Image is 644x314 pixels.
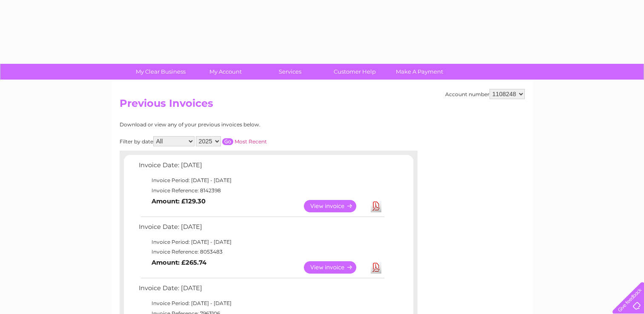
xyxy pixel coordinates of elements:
a: Download [371,200,381,212]
td: Invoice Period: [DATE] - [DATE] [137,175,386,186]
div: Download or view any of your previous invoices below. [120,122,343,128]
a: Services [255,64,325,80]
td: Invoice Date: [DATE] [137,283,386,298]
td: Invoice Period: [DATE] - [DATE] [137,298,386,308]
td: Invoice Reference: 8053483 [137,247,386,257]
a: My Clear Business [126,64,196,80]
b: Amount: £129.30 [152,197,206,205]
a: Most Recent [235,138,267,145]
a: Make A Payment [384,64,455,80]
h2: Previous Invoices [120,97,525,114]
a: Download [371,261,381,274]
div: Filter by date [120,136,343,146]
a: View [304,261,366,274]
a: View [304,200,366,212]
td: Invoice Date: [DATE] [137,160,386,175]
a: My Account [190,64,260,80]
a: Customer Help [320,64,390,80]
td: Invoice Period: [DATE] - [DATE] [137,237,386,247]
td: Invoice Date: [DATE] [137,221,386,237]
td: Invoice Reference: 8142398 [137,186,386,196]
div: Account number [445,89,525,99]
b: Amount: £265.74 [152,259,206,266]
